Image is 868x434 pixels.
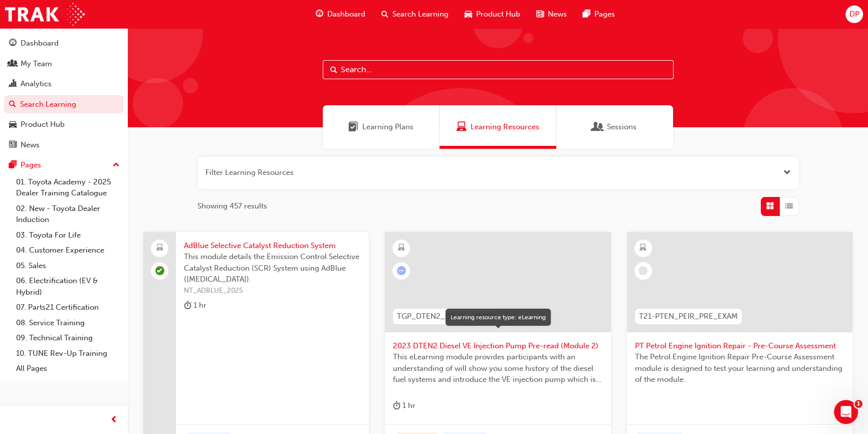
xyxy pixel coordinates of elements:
span: car-icon [9,120,17,129]
span: Grid [766,200,774,212]
span: News [548,9,567,20]
span: Sessions [593,121,603,133]
a: pages-iconPages [575,4,623,25]
a: news-iconNews [528,4,575,25]
input: Search... [323,60,674,79]
a: 10. TUNE Rev-Up Training [12,346,124,361]
button: DP [845,6,863,23]
a: All Pages [12,361,124,376]
a: 07. Parts21 Certification [12,300,124,315]
span: pages-icon [583,8,590,21]
span: search-icon [9,100,16,109]
div: Learning resource type: eLearning [446,309,551,326]
span: search-icon [381,8,388,21]
span: car-icon [465,8,472,21]
button: DashboardMy TeamAnalyticsSearch LearningProduct HubNews [4,32,124,156]
span: Learning Plans [362,121,413,133]
span: Learning Resources [457,121,467,133]
span: Learning Plans [348,121,358,133]
a: Product Hub [4,115,124,134]
a: car-iconProduct Hub [457,4,528,25]
span: PT Petrol Engine Ignition Repair - Pre-Course Assessment [635,340,844,352]
a: 03. Toyota For Life [12,228,124,243]
a: Learning PlansLearning Plans [323,105,440,149]
iframe: Intercom live chat [834,400,858,424]
span: Sessions [607,121,636,133]
button: Pages [4,156,124,174]
img: Trak [5,3,85,26]
a: Search Learning [4,95,124,114]
a: search-iconSearch Learning [373,4,457,25]
span: 1 [854,400,862,408]
span: news-icon [9,141,17,150]
span: This module details the Emission Control Selective Catalyst Reduction (SCR) System using AdBlue (... [184,251,361,285]
span: learningResourceType_ELEARNING-icon [639,242,646,255]
span: guage-icon [316,8,323,21]
a: 05. Sales [12,258,124,274]
span: Search Learning [392,9,449,20]
span: This eLearning module provides participants with an understanding of will show you some history o... [393,351,602,385]
span: laptop-icon [156,242,163,255]
button: Open the filter [783,167,791,178]
a: guage-iconDashboard [308,4,373,25]
div: Analytics [21,78,52,90]
span: Learning Resources [471,121,539,133]
span: Product Hub [476,9,520,20]
span: learningRecordVerb_NONE-icon [638,266,647,275]
span: prev-icon [110,414,118,426]
span: learningRecordVerb_PASS-icon [155,266,164,275]
span: TGP_DTEN2_DIESEL_MOD2 [397,311,497,322]
div: 1 hr [393,399,415,412]
span: Showing 457 results [197,200,267,212]
span: duration-icon [184,299,191,312]
span: T21-PTEN_PEIR_PRE_EXAM [639,311,738,322]
a: 06. Electrification (EV & Hybrid) [12,273,124,300]
div: My Team [21,58,52,70]
span: NT_ADBLUE_2025 [184,285,361,297]
span: duration-icon [393,399,400,412]
div: News [21,139,40,151]
div: 1 hr [184,299,206,312]
a: Learning ResourcesLearning Resources [440,105,556,149]
span: Dashboard [327,9,365,20]
span: learningResourceType_ELEARNING-icon [398,242,405,255]
a: My Team [4,55,124,73]
div: Pages [21,159,41,171]
span: AdBlue Selective Catalyst Reduction System [184,240,361,252]
span: chart-icon [9,80,17,89]
div: Product Hub [21,119,65,130]
span: The Petrol Engine Ignition Repair Pre-Course Assessment module is designed to test your learning ... [635,351,844,385]
a: Dashboard [4,34,124,53]
span: people-icon [9,60,17,69]
a: News [4,136,124,154]
span: learningRecordVerb_ATTEMPT-icon [397,266,406,275]
span: List [785,200,793,212]
span: guage-icon [9,39,17,48]
a: 04. Customer Experience [12,243,124,258]
a: 01. Toyota Academy - 2025 Dealer Training Catalogue [12,174,124,201]
a: 02. New - Toyota Dealer Induction [12,201,124,228]
span: Search [330,64,337,76]
a: Analytics [4,75,124,93]
a: 08. Service Training [12,315,124,331]
a: SessionsSessions [556,105,673,149]
span: pages-icon [9,161,17,170]
span: Pages [594,9,615,20]
a: 09. Technical Training [12,330,124,346]
span: 2023 DTEN2 Diesel VE Injection Pump Pre-read (Module 2) [393,340,602,352]
div: Dashboard [21,38,59,49]
span: news-icon [536,8,544,21]
span: DP [849,9,859,20]
span: up-icon [113,159,120,172]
